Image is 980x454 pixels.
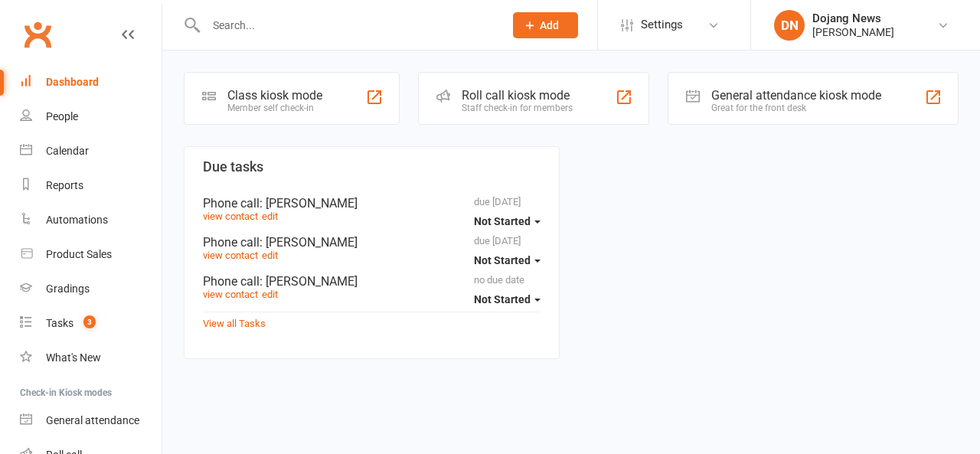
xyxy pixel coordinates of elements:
[474,286,541,313] button: Not Started
[46,179,83,191] div: Reports
[711,103,881,113] div: Great for the front desk
[203,196,541,211] div: Phone call
[46,283,90,295] div: Gradings
[20,168,162,203] a: Reports
[46,110,78,122] div: People
[203,250,258,261] a: view contact
[46,351,101,364] div: What's New
[46,317,73,329] div: Tasks
[203,289,258,300] a: view contact
[20,203,162,237] a: Automations
[474,254,531,266] span: Not Started
[203,318,266,329] a: View all Tasks
[812,11,894,25] div: Dojang News
[46,214,108,226] div: Automations
[20,134,162,168] a: Calendar
[203,235,541,250] div: Phone call
[774,10,805,41] div: DN
[20,272,162,306] a: Gradings
[46,414,139,426] div: General attendance
[474,207,541,235] button: Not Started
[711,88,881,103] div: General attendance kiosk mode
[812,25,894,39] div: [PERSON_NAME]
[83,315,96,328] span: 3
[540,19,559,31] span: Add
[46,248,112,260] div: Product Sales
[474,293,531,305] span: Not Started
[20,237,162,272] a: Product Sales
[227,88,322,103] div: Class kiosk mode
[462,103,573,113] div: Staff check-in for members
[262,250,278,261] a: edit
[203,274,541,289] div: Phone call
[46,76,99,88] div: Dashboard
[474,247,541,274] button: Not Started
[262,289,278,300] a: edit
[227,103,322,113] div: Member self check-in
[260,196,358,211] span: : [PERSON_NAME]
[20,341,162,375] a: What's New
[203,159,541,175] h3: Due tasks
[641,8,683,42] span: Settings
[20,65,162,100] a: Dashboard
[20,100,162,134] a: People
[20,403,162,438] a: General attendance kiosk mode
[260,235,358,250] span: : [PERSON_NAME]
[474,215,531,227] span: Not Started
[203,211,258,222] a: view contact
[260,274,358,289] span: : [PERSON_NAME]
[262,211,278,222] a: edit
[20,306,162,341] a: Tasks 3
[513,12,578,38] button: Add
[46,145,89,157] div: Calendar
[201,15,493,36] input: Search...
[18,15,57,54] a: Clubworx
[462,88,573,103] div: Roll call kiosk mode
